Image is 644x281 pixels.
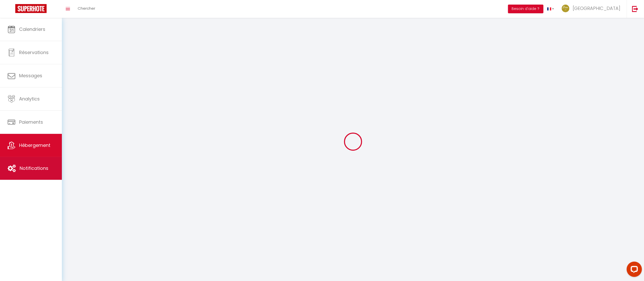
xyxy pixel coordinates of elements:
button: Besoin d'aide ? [508,5,543,13]
span: Réservations [19,49,49,56]
img: Super Booking [15,4,47,13]
span: Chercher [78,6,95,11]
img: ... [562,5,569,12]
span: Hébergement [19,142,50,148]
span: Messages [19,72,42,79]
img: logout [632,6,638,12]
span: Notifications [20,165,48,171]
span: Calendriers [19,26,45,32]
span: Paiements [19,119,43,125]
span: Analytics [19,96,40,102]
iframe: LiveChat chat widget [623,260,644,281]
span: [GEOGRAPHIC_DATA] [573,5,620,11]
